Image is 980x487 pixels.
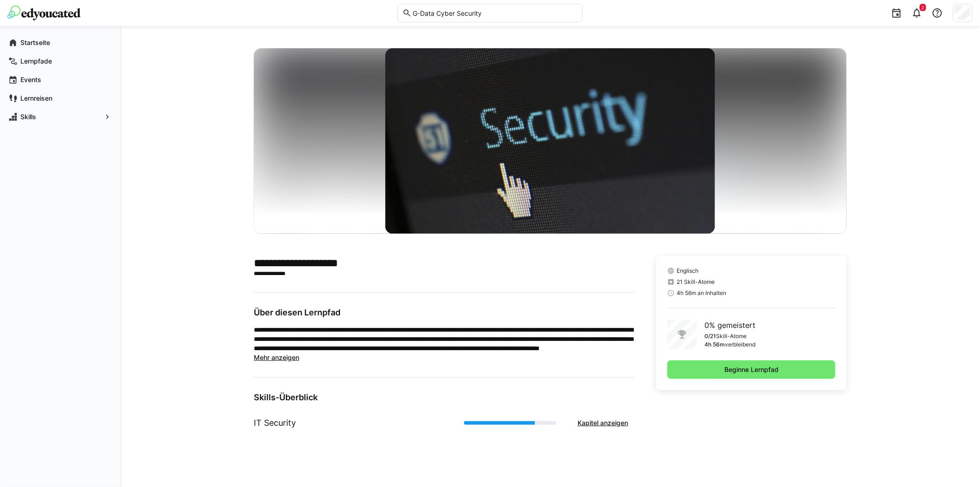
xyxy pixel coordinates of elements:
p: 0/21 [704,333,716,340]
span: 2 [922,5,924,10]
h3: Über diesen Lernpfad [254,308,634,318]
p: Skill-Atome [716,333,747,340]
p: verbleibend [725,341,755,348]
button: Beginne Lernpfad [667,360,836,379]
span: Mehr anzeigen [254,353,299,361]
span: Englisch [677,267,698,275]
p: 0% gemeistert [704,320,755,331]
span: Beginne Lernpfad [723,365,780,374]
span: 21 Skill-Atome [677,278,715,286]
input: Skills und Lernpfade durchsuchen… [412,9,578,17]
span: 4h 56m an Inhalten [677,289,726,297]
button: Kapitel anzeigen [572,414,634,432]
p: 4h 56m [704,341,725,348]
h3: Skills-Überblick [254,392,634,403]
span: Kapitel anzeigen [576,418,629,428]
h1: IT Security [254,417,296,429]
